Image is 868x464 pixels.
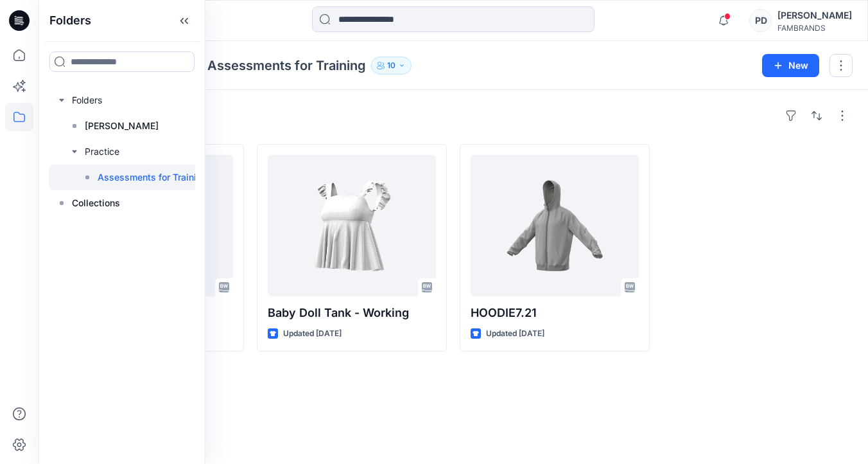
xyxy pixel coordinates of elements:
[85,118,159,134] p: [PERSON_NAME]
[777,8,852,23] div: [PERSON_NAME]
[471,155,639,296] a: HOODIE7.21
[268,155,436,296] a: Baby Doll Tank - Working
[486,327,544,341] p: Updated [DATE]
[283,327,342,341] p: Updated [DATE]
[762,54,819,77] button: New
[471,304,639,322] p: HOODIE7.21
[749,9,772,32] div: PD
[268,304,436,322] p: Baby Doll Tank - Working
[777,23,852,33] div: FAMBRANDS
[207,57,366,75] p: Assessments for Training
[371,57,412,75] button: 10
[72,195,120,211] p: Collections
[98,170,207,185] p: Assessments for Training
[387,58,395,73] p: 10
